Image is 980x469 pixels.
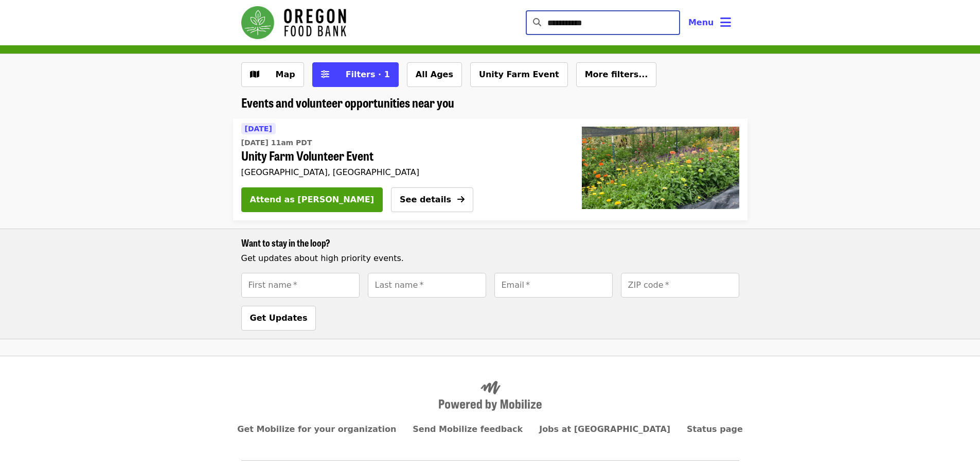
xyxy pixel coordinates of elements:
[241,6,346,39] img: Oregon Food Bank - Home
[241,253,404,263] span: Get updates about high priority events.
[241,123,557,179] a: See details for "Unity Farm Volunteer Event"
[276,70,295,79] span: Map
[413,424,523,434] a: Send Mobilize feedback
[368,273,486,298] input: [object Object]
[391,187,473,212] button: See details
[245,125,272,133] span: [DATE]
[241,93,454,111] span: Events and volunteer opportunities near you
[237,424,396,434] a: Get Mobilize for your organization
[533,18,541,27] i: search icon
[241,236,330,249] span: Want to stay in the loop?
[576,62,657,87] button: More filters...
[574,118,747,220] a: Unity Farm Volunteer Event
[680,10,739,35] button: Toggle account menu
[547,10,680,35] input: Search
[241,306,316,331] button: Get Updates
[407,62,462,87] button: All Ages
[250,70,259,79] i: map icon
[241,137,312,148] time: [DATE] 11am PDT
[241,187,383,212] button: Attend as [PERSON_NAME]
[250,313,308,323] span: Get Updates
[241,167,557,177] div: [GEOGRAPHIC_DATA], [GEOGRAPHIC_DATA]
[346,70,390,79] span: Filters · 1
[321,70,329,79] i: sliders-h icon
[539,424,670,434] a: Jobs at [GEOGRAPHIC_DATA]
[457,195,465,204] i: arrow-right icon
[312,62,399,87] button: Filters (1 selected)
[241,62,304,87] button: Show map view
[494,273,613,298] input: [object Object]
[400,195,451,204] span: See details
[720,15,731,30] i: bars icon
[241,273,360,298] input: [object Object]
[439,381,542,411] img: Powered by Mobilize
[585,70,648,79] span: More filters...
[470,62,568,87] button: Unity Farm Event
[582,127,739,209] img: Unity Farm Volunteer Event organized by Oregon Food Bank
[241,423,739,436] nav: Primary footer navigation
[241,148,557,163] span: Unity Farm Volunteer Event
[250,194,375,206] span: Attend as [PERSON_NAME]
[687,424,743,434] a: Status page
[621,273,739,298] input: [object Object]
[688,18,714,27] span: Menu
